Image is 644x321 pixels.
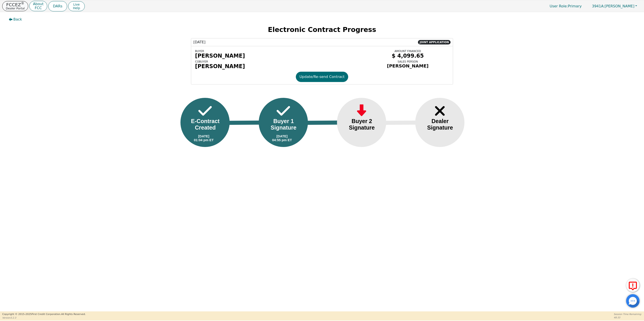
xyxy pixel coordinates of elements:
button: Update/Re-send Contract [296,72,348,82]
div: [DATE] 04:55 pm ET [272,134,292,142]
button: FCCEZ®Dealer Portal [2,1,28,11]
span: Live [73,3,80,6]
div: [DATE] 01:04 pm ET [194,134,214,142]
button: DARs [48,1,67,11]
span: JOINT APPLICATION [418,40,451,44]
img: Line [380,120,427,125]
span: Back [13,17,22,22]
div: [PERSON_NAME] [195,53,363,59]
div: Dealer Signature [422,118,458,131]
span: All Rights Reserved. [61,313,86,316]
button: Report Error to FCC [626,279,640,292]
p: Version 3.2.3 [2,316,86,319]
div: Buyer 1 Signature [265,118,302,131]
div: BUYER [195,50,363,53]
p: Primary [545,2,586,10]
button: 3941A:[PERSON_NAME] [587,3,642,10]
div: AMOUNT FINANCED [366,50,449,53]
span: [DATE] [193,40,205,45]
div: E-Contract Created [187,118,223,131]
div: SALES PERSON [366,60,449,63]
img: Frame [277,103,290,119]
div: $ 4,099.65 [366,53,449,59]
button: AboutFCC [29,1,47,11]
a: User Role:Primary [545,2,586,10]
button: Back [5,14,26,25]
img: Frame [198,103,212,119]
img: Line [301,120,348,125]
span: Help [73,6,80,10]
p: About [33,2,43,6]
p: 48:33 [614,316,642,319]
p: Copyright © 2015- 2025 First Credit Corporation. [2,313,86,316]
p: Dealer Portal [6,7,25,10]
div: [PERSON_NAME] [366,63,449,69]
p: Session Time Remaining: [614,313,642,316]
div: Buyer 2 Signature [344,118,380,131]
span: User Role : [550,4,568,8]
p: FCCEZ [6,2,25,7]
div: COBUYER [195,60,363,63]
sup: ® [21,1,24,5]
button: LiveHelp [68,1,85,11]
img: Frame [433,103,447,119]
p: FCC [33,6,43,10]
img: Frame [355,103,368,119]
div: [PERSON_NAME] [195,63,363,69]
h2: Electronic Contract Progress [5,26,639,34]
span: 3941A: [592,4,605,8]
img: Line [223,120,270,125]
span: [PERSON_NAME] [592,4,634,8]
